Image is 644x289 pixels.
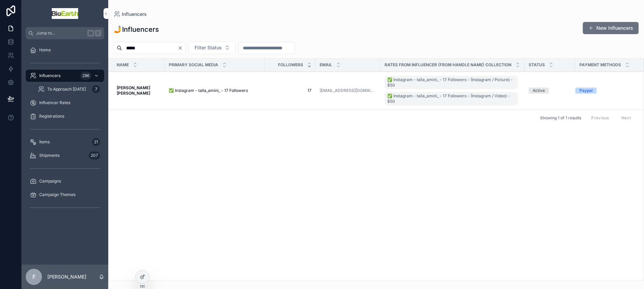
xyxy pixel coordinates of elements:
span: To Approach [DATE] [47,87,86,92]
span: Email [320,62,332,68]
span: Influencers [122,11,147,18]
a: Paypal [575,88,636,94]
button: Clear [178,45,186,51]
p: [PERSON_NAME] [47,273,86,280]
a: Campaign Themes [26,189,104,201]
span: Items [39,139,50,145]
div: 296 [80,72,91,80]
span: Jump to... [36,30,85,36]
strong: [PERSON_NAME] [PERSON_NAME] [117,85,151,96]
span: Shipments [39,153,60,158]
div: Paypal [579,88,593,94]
div: 7 [92,85,100,93]
span: Status [529,62,545,68]
span: Primary Social Media [169,62,218,68]
span: Payment Methods [579,62,621,68]
iframe: Spotlight [1,32,13,45]
button: New Influencers [583,22,639,34]
span: Campaign Themes [39,192,75,197]
span: Campaigns [39,178,61,184]
img: App logo [52,8,78,19]
a: Home [26,44,104,56]
a: 17 [269,88,312,93]
a: ✅ Instagram - talla_amini_ - 17 Followers - (Instagram / Picture) - $50✅ Instagram - talla_amini_... [385,74,521,107]
div: 21 [92,138,100,146]
a: ✅ Instagram - talla_amini_ - 17 Followers - (Instagram / Picture) - $50 [385,76,518,89]
a: Registrations [26,110,104,122]
button: Jump to...K [26,27,104,39]
a: Shipments207 [26,149,104,162]
a: Influencer Rates [26,97,104,109]
a: Items21 [26,136,104,148]
h1: 🤳Influencers [114,25,159,34]
span: Filter Status [194,44,222,51]
div: 207 [89,151,100,160]
a: [PERSON_NAME] [PERSON_NAME] [117,85,161,96]
a: To Approach [DATE]7 [34,83,104,95]
span: Name [117,62,129,68]
span: Rates from influencer (from handle name) collection [385,62,511,68]
span: Home [39,47,51,53]
div: scrollable content [22,39,108,222]
a: [EMAIL_ADDRESS][DOMAIN_NAME] [320,88,376,93]
span: ✅ Instagram - talla_amini_ - 17 Followers - (Instagram / Picture) - $50 [387,77,515,88]
span: Showing 1 of 1 results [540,115,581,121]
span: Followers [278,62,303,68]
span: ✅ Instagram - talla_amini_ - 17 Followers - (Instagram / Video) - $50 [387,93,515,104]
a: Influencers296 [26,70,104,82]
span: ✅ Instagram - talla_amini_ - 17 Followers [169,88,248,93]
span: Influencers [39,73,61,78]
a: Campaigns [26,175,104,187]
span: Registrations [39,114,64,119]
span: Influencer Rates [39,100,70,105]
button: Select Button [189,41,236,54]
a: ✅ Instagram - talla_amini_ - 17 Followers [169,88,261,93]
a: Active [529,88,571,94]
span: K [95,30,101,36]
a: Influencers [114,11,147,18]
span: F [32,273,36,281]
a: ✅ Instagram - talla_amini_ - 17 Followers - (Instagram / Video) - $50 [385,92,518,105]
div: Active [533,88,545,94]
